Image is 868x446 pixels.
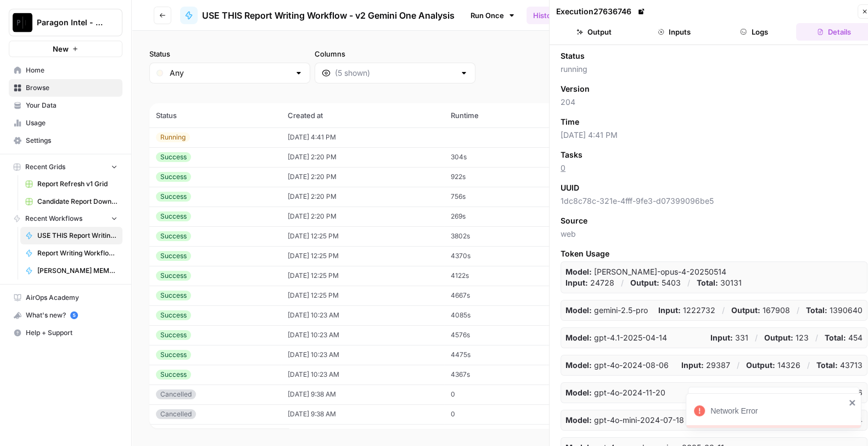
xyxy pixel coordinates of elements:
span: Tasks [561,149,583,160]
div: Cancelled [156,409,196,419]
p: / [755,332,758,343]
strong: Model: [565,415,592,425]
button: Help + Support [9,324,122,342]
p: 123 [764,332,809,343]
p: gemini-2.5-pro [565,305,648,316]
p: gpt-4o-2024-11-20 [565,387,665,398]
span: Home [26,65,117,75]
span: running [561,64,867,75]
text: 5 [72,313,75,318]
strong: Input: [681,360,704,370]
strong: Input: [710,333,733,342]
a: Run Once [463,6,522,25]
strong: Total: [825,333,846,342]
span: Recent Grids [25,162,65,172]
p: / [621,277,624,288]
p: / [797,305,799,316]
img: Paragon Intel - Bill / Ty / Colby R&D Logo [13,13,32,32]
td: 0 [444,424,546,444]
div: Success [156,370,191,380]
strong: Model: [565,267,592,276]
a: AirOps Academy [9,289,122,306]
strong: Total: [816,360,838,370]
strong: Output: [731,305,760,315]
p: 331 [710,332,748,343]
span: (41 records) [149,83,850,103]
div: Success [156,152,191,162]
span: web [561,228,867,239]
p: gpt-4o-mini-2024-07-18 [565,415,684,426]
a: Settings [9,132,122,149]
td: 922s [444,167,546,187]
span: Status [561,51,585,62]
td: [DATE] 2:20 PM [281,147,444,167]
label: Columns [315,48,475,59]
div: Success [156,172,191,182]
button: Logs [716,23,792,41]
button: Output [556,23,632,41]
td: [DATE] 9:38 AM [281,384,444,404]
a: Report Refresh v1 Grid [20,175,122,193]
strong: Input: [658,305,681,315]
p: claude-opus-4-20250514 [565,266,726,277]
button: Inputs [636,23,712,41]
a: Usage [9,114,122,132]
td: [DATE] 9:38 AM [281,404,444,424]
span: Report Refresh v1 Grid [37,179,117,189]
span: Candidate Report Download Sheet [37,197,117,207]
td: [DATE] 9:38 AM [281,424,444,444]
p: / [722,305,725,316]
span: Time [561,116,579,127]
div: Success [156,291,191,300]
p: 24728 [565,277,614,288]
th: Runtime [444,103,546,127]
a: 0 [561,163,565,172]
a: Candidate Report Download Sheet [20,193,122,210]
a: History [527,7,565,24]
strong: Model: [565,388,592,397]
span: [PERSON_NAME] MEMO WRITING WORKFLOW EDITING [DATE] DO NOT USE [37,266,117,276]
span: Token Usage [561,248,867,259]
p: / [815,332,818,343]
td: 4085s [444,305,546,325]
span: Help + Support [26,328,117,338]
td: [DATE] 2:20 PM [281,187,444,207]
p: 43713 [816,360,863,371]
td: 4367s [444,365,546,384]
p: 5403 [630,277,681,288]
a: Your Data [9,97,122,114]
td: 4122s [444,266,546,286]
span: Version [561,83,590,94]
span: Settings [26,136,117,146]
td: 4576s [444,325,546,345]
div: Cancelled [156,389,196,399]
td: 269s [444,207,546,226]
a: Browse [9,79,122,97]
p: 1222732 [658,305,715,316]
span: Paragon Intel - Bill / Ty / [PERSON_NAME] R&D [37,17,103,28]
strong: Input: [565,278,588,287]
button: New [9,41,122,57]
a: USE THIS Report Writing Workflow - v2 Gemini One Analysis [180,7,455,24]
p: / [687,277,690,288]
p: gpt-4o-2024-08-06 [565,360,669,371]
span: UUID [561,182,579,193]
button: Recent Workflows [9,210,122,227]
p: 14326 [746,360,800,371]
td: 0 [444,404,546,424]
td: [DATE] 12:25 PM [281,226,444,246]
td: [DATE] 10:23 AM [281,305,444,325]
strong: Model: [565,305,592,315]
strong: Output: [764,333,793,342]
th: Created at [281,103,444,127]
div: Running [156,132,190,142]
input: (5 shown) [335,68,455,79]
p: 167908 [731,305,790,316]
td: [DATE] 2:20 PM [281,207,444,226]
button: close [849,398,856,407]
span: USE THIS Report Writing Workflow - v2 Gemini One Analysis [202,9,455,22]
a: USE THIS Report Writing Workflow - v2 Gemini One Analysis [20,227,122,244]
span: USE THIS Report Writing Workflow - v2 Gemini One Analysis [37,231,117,241]
span: Source [561,215,587,226]
p: 30131 [697,277,742,288]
